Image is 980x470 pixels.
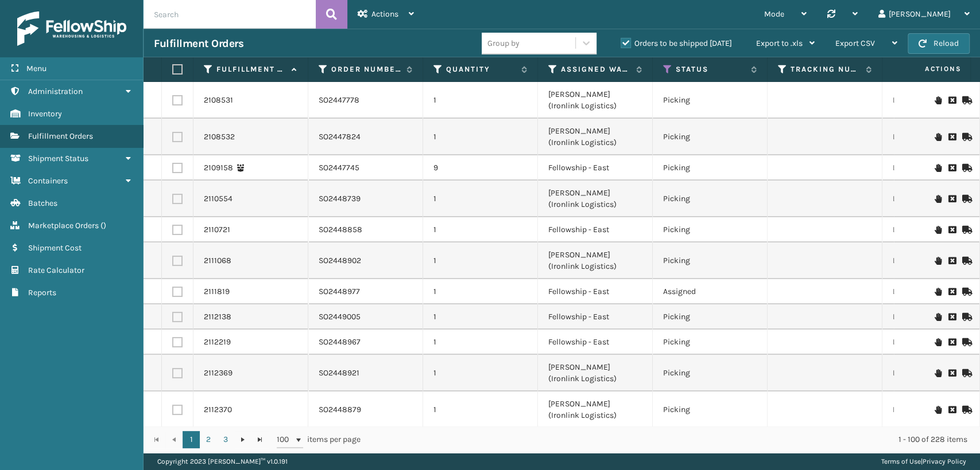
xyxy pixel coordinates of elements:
a: 2109158 [204,162,233,174]
td: 1 [423,304,538,330]
a: 1 [183,431,200,448]
a: SO2448858 [319,224,362,236]
span: Containers [28,176,68,186]
span: Rate Calculator [28,265,84,275]
a: SO2448977 [319,286,360,297]
span: Export to .xls [756,38,803,48]
a: SO2448967 [319,336,361,348]
a: SO2447745 [319,162,359,174]
div: Group by [487,37,520,49]
a: 2110554 [204,193,233,205]
span: Mode [764,9,784,19]
a: Terms of Use [881,457,921,465]
label: Status [676,64,745,75]
i: Request to Be Cancelled [948,164,955,172]
td: Fellowship - East [538,330,653,355]
i: Request to Be Cancelled [948,338,955,346]
span: Go to the last page [255,435,265,444]
i: On Hold [935,313,942,321]
a: SO2448879 [319,404,361,416]
div: 1 - 100 of 228 items [377,434,967,445]
i: Mark as Shipped [962,226,969,234]
img: logo [17,11,126,46]
td: Picking [653,330,768,355]
span: ( ) [100,221,106,230]
i: Request to Be Cancelled [948,369,955,377]
div: | [881,453,966,470]
span: Reports [28,288,56,297]
td: 1 [423,181,538,217]
td: [PERSON_NAME] (Ironlink Logistics) [538,242,653,279]
a: 2111819 [204,286,230,297]
td: 1 [423,217,538,242]
i: Request to Be Cancelled [948,226,955,234]
td: Fellowship - East [538,279,653,304]
a: SO2448739 [319,193,361,205]
i: Mark as Shipped [962,313,969,321]
a: SO2447824 [319,131,361,143]
td: Picking [653,119,768,155]
i: Mark as Shipped [962,195,969,203]
a: 2108531 [204,95,233,106]
td: 1 [423,279,538,304]
td: Picking [653,217,768,242]
label: Orders to be shipped [DATE] [621,38,732,48]
i: Mark as Shipped [962,133,969,141]
a: 2112370 [204,404,232,416]
label: Quantity [446,64,516,75]
td: Assigned [653,279,768,304]
span: Administration [28,87,83,96]
td: [PERSON_NAME] (Ironlink Logistics) [538,391,653,428]
i: On Hold [935,133,942,141]
td: Picking [653,242,768,279]
a: 2 [200,431,217,448]
span: 100 [277,434,294,445]
td: [PERSON_NAME] (Ironlink Logistics) [538,181,653,217]
span: Fulfillment Orders [28,131,93,141]
i: Mark as Shipped [962,164,969,172]
td: Picking [653,355,768,391]
span: Actions [371,9,398,19]
i: Request to Be Cancelled [948,313,955,321]
a: SO2448921 [319,367,359,379]
i: Request to Be Cancelled [948,257,955,265]
i: Mark as Shipped [962,406,969,414]
span: Shipment Status [28,154,88,163]
td: 1 [423,119,538,155]
a: 2112138 [204,311,231,323]
a: 2112369 [204,367,233,379]
span: Batches [28,198,57,208]
td: Picking [653,391,768,428]
i: On Hold [935,195,942,203]
span: Menu [26,64,47,73]
label: Order Number [331,64,401,75]
button: Reload [908,33,970,54]
td: 1 [423,82,538,119]
p: Copyright 2023 [PERSON_NAME]™ v 1.0.191 [157,453,288,470]
td: Fellowship - East [538,155,653,181]
span: Shipment Cost [28,243,82,253]
span: Inventory [28,109,62,119]
a: Privacy Policy [923,457,966,465]
td: 1 [423,242,538,279]
label: Assigned Warehouse [561,64,630,75]
td: Picking [653,181,768,217]
span: Export CSV [835,38,875,48]
a: SO2447778 [319,95,359,106]
i: Request to Be Cancelled [948,195,955,203]
a: 2110721 [204,224,230,236]
td: 1 [423,330,538,355]
td: 1 [423,355,538,391]
span: items per page [277,431,361,448]
td: Picking [653,304,768,330]
td: [PERSON_NAME] (Ironlink Logistics) [538,82,653,119]
i: Mark as Shipped [962,96,969,104]
span: Actions [888,60,968,79]
td: Picking [653,155,768,181]
a: 2111068 [204,255,231,267]
h3: Fulfillment Orders [154,37,243,50]
td: Picking [653,82,768,119]
td: [PERSON_NAME] (Ironlink Logistics) [538,119,653,155]
i: On Hold [935,96,942,104]
i: On Hold [935,406,942,414]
